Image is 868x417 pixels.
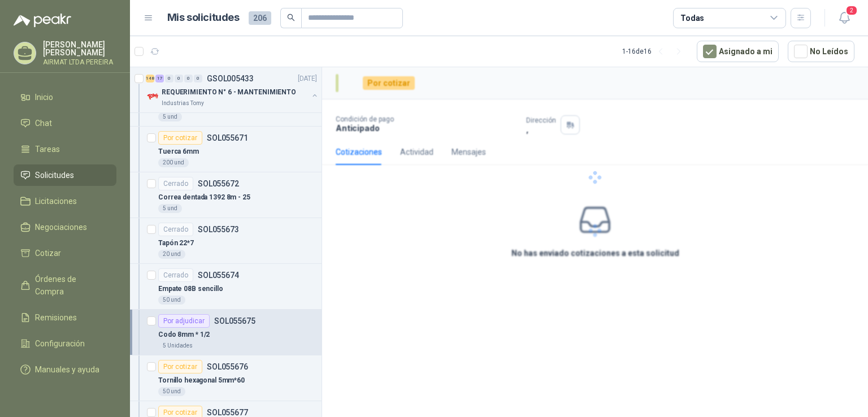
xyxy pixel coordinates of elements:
p: REQUERIMIENTO N° 6 - MANTENIMIENTO [162,87,296,98]
a: Solicitudes [14,164,116,186]
div: 0 [165,75,173,82]
p: Tornillo hexagonal 5mm*60 [158,375,245,386]
span: 206 [249,11,271,25]
a: Licitaciones [14,190,116,212]
div: 148 [146,75,154,82]
p: AIRMAT LTDA PEREIRA [43,59,116,66]
div: 17 [155,75,164,82]
p: SOL055675 [214,317,255,325]
span: Licitaciones [35,195,77,207]
div: Por adjudicar [158,314,210,328]
a: CerradoSOL055673Tapón 22*720 und [130,218,322,264]
p: [PERSON_NAME] [PERSON_NAME] [43,41,116,57]
div: 20 und [158,250,185,259]
p: Tapón 22*7 [158,238,194,249]
button: No Leídos [788,41,854,62]
div: Cerrado [158,177,193,190]
div: 1 - 16 de 16 [622,42,688,60]
p: [DATE] [298,73,317,84]
img: Logo peakr [14,14,71,27]
span: Solicitudes [35,169,74,181]
span: Manuales y ayuda [35,363,99,376]
div: 5 und [158,204,182,213]
a: Cotizar [14,242,116,264]
div: Todas [680,12,704,24]
p: Tuerca 6mm [158,146,199,157]
p: Codo 8mm * 1/2 [158,329,210,340]
p: Industrias Tomy [162,99,204,108]
a: Negociaciones [14,216,116,238]
div: Por cotizar [158,360,202,373]
button: Asignado a mi [697,41,779,62]
div: Por cotizar [158,131,202,145]
a: Por cotizarSOL055671Tuerca 6mm200 und [130,127,322,172]
div: 5 und [158,112,182,121]
div: 0 [184,75,193,82]
a: Por adjudicarSOL055675Codo 8mm * 1/25 Unidades [130,310,322,355]
div: 200 und [158,158,189,167]
a: Chat [14,112,116,134]
a: CerradoSOL055674Empate 08B sencillo50 und [130,264,322,310]
p: Empate 08B sencillo [158,284,223,294]
div: 5 Unidades [158,341,197,350]
span: Inicio [35,91,53,103]
p: SOL055672 [198,180,239,188]
p: SOL055674 [198,271,239,279]
p: Correa dentada 1392 8m - 25 [158,192,250,203]
div: 0 [194,75,202,82]
a: Órdenes de Compra [14,268,116,302]
span: Negociaciones [35,221,87,233]
img: Company Logo [146,90,159,103]
a: Tareas [14,138,116,160]
p: SOL055673 [198,225,239,233]
div: 0 [175,75,183,82]
a: Inicio [14,86,116,108]
a: CerradoSOL055672Correa dentada 1392 8m - 255 und [130,172,322,218]
span: search [287,14,295,21]
span: Cotizar [35,247,61,259]
span: 2 [845,5,858,16]
h1: Mis solicitudes [167,10,240,26]
p: SOL055677 [207,409,248,416]
button: 2 [834,8,854,28]
a: 148 17 0 0 0 0 GSOL005433[DATE] Company LogoREQUERIMIENTO N° 6 - MANTENIMIENTOIndustrias Tomy [146,72,319,108]
span: Remisiones [35,311,77,324]
span: Chat [35,117,52,129]
a: Configuración [14,333,116,354]
div: 50 und [158,387,185,396]
div: Cerrado [158,268,193,282]
span: Órdenes de Compra [35,273,106,298]
a: Manuales y ayuda [14,359,116,380]
div: Cerrado [158,223,193,236]
a: Remisiones [14,307,116,328]
p: SOL055676 [207,363,248,371]
div: 50 und [158,296,185,305]
span: Tareas [35,143,60,155]
span: Configuración [35,337,85,350]
p: SOL055671 [207,134,248,142]
a: Por cotizarSOL055676Tornillo hexagonal 5mm*6050 und [130,355,322,401]
p: GSOL005433 [207,75,254,82]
